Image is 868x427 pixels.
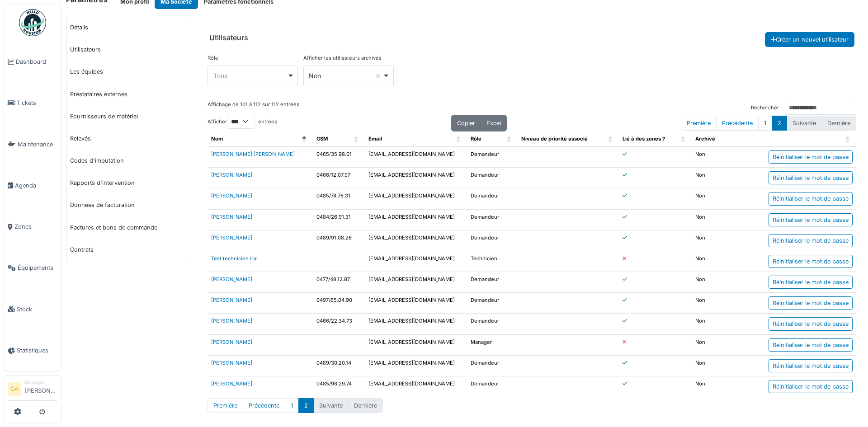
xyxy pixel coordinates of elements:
[467,272,518,293] td: Demandeur
[365,293,467,314] td: [EMAIL_ADDRESS][DOMAIN_NAME]
[211,136,223,142] span: Nom
[692,188,742,209] td: Non
[208,101,299,115] div: Affichage de 101 à 112 sur 112 entrées
[66,150,191,172] a: Codes d'imputation
[66,38,191,61] a: Utilisateurs
[213,71,287,80] div: Tous
[769,150,853,164] div: Réinitialiser le mot de passe
[751,104,782,112] label: Rechercher :
[467,355,518,376] td: Demandeur
[303,54,382,62] label: Afficher les utilisateurs archivés
[354,131,359,146] span: GSM: Activate to sort
[66,194,191,216] a: Données de facturation
[692,272,742,293] td: Non
[17,305,57,314] span: Stock
[365,272,467,293] td: [EMAIL_ADDRESS][DOMAIN_NAME]
[211,172,252,178] a: [PERSON_NAME]
[456,131,462,146] span: Email: Activate to sort
[692,293,742,314] td: Non
[481,115,507,131] button: Excel
[692,230,742,251] td: Non
[208,115,277,129] label: Afficher entrées
[66,127,191,150] a: Relevés
[623,136,665,142] span: Lié à des zones ?
[211,360,252,366] a: [PERSON_NAME]
[467,230,518,251] td: Demandeur
[692,209,742,230] td: Non
[313,146,365,167] td: 0465/35.98.01
[769,192,853,205] div: Réinitialiser le mot de passe
[365,168,467,188] td: [EMAIL_ADDRESS][DOMAIN_NAME]
[365,376,467,397] td: [EMAIL_ADDRESS][DOMAIN_NAME]
[211,318,252,324] a: [PERSON_NAME]
[365,188,467,209] td: [EMAIL_ADDRESS][DOMAIN_NAME]
[769,276,853,289] div: Réinitialiser le mot de passe
[313,314,365,334] td: 0466/22.34.73
[16,57,57,66] span: Dashboard
[467,314,518,334] td: Demandeur
[681,116,717,131] button: First
[17,346,57,355] span: Statistiques
[209,33,248,42] h6: Utilisateurs
[769,213,853,226] div: Réinitialiser le mot de passe
[769,338,853,352] div: Réinitialiser le mot de passe
[692,355,742,376] td: Non
[365,146,467,167] td: [EMAIL_ADDRESS][DOMAIN_NAME]
[365,314,467,334] td: [EMAIL_ADDRESS][DOMAIN_NAME]
[66,16,191,38] a: Détails
[507,131,512,146] span: Rôle: Activate to sort
[365,334,467,355] td: [EMAIL_ADDRESS][DOMAIN_NAME]
[15,181,57,190] span: Agenda
[772,116,787,131] button: 2
[211,255,258,262] a: Test technicien Cal
[8,382,21,396] li: CA
[365,355,467,376] td: [EMAIL_ADDRESS][DOMAIN_NAME]
[66,216,191,239] a: Factures et bons de commande
[211,276,252,282] a: [PERSON_NAME]
[211,380,252,387] a: [PERSON_NAME]
[681,116,856,131] nav: pagination
[486,120,501,127] span: Excel
[4,247,61,288] a: Équipements
[471,136,481,142] span: Rôle
[313,209,365,230] td: 0484/26.91.31
[66,239,191,261] a: Contrats
[19,9,46,36] img: Badge_color-CXgf-gQk.svg
[365,209,467,230] td: [EMAIL_ADDRESS][DOMAIN_NAME]
[692,251,742,272] td: Non
[467,334,518,355] td: Manager
[243,398,285,413] button: Previous
[769,359,853,372] div: Réinitialiser le mot de passe
[313,355,365,376] td: 0489/30.20.14
[457,120,475,127] span: Copier
[467,251,518,272] td: Technicien
[692,168,742,188] td: Non
[769,380,853,393] div: Réinitialiser le mot de passe
[467,376,518,397] td: Demandeur
[25,379,57,386] div: Manager
[681,131,686,146] span: Lié à des zones ?: Activate to sort
[66,105,191,127] a: Fournisseurs de matériel
[17,99,57,107] span: Tickets
[211,297,252,303] a: [PERSON_NAME]
[692,314,742,334] td: Non
[211,214,252,220] a: [PERSON_NAME]
[18,263,57,272] span: Équipements
[765,32,854,47] button: Créer un nouvel utilisateur
[66,172,191,194] a: Rapports d'intervention
[4,289,61,330] a: Stock
[211,192,252,199] a: [PERSON_NAME]
[313,376,365,397] td: 0485/98.29.74
[467,293,518,314] td: Demandeur
[66,61,191,83] a: Les équipes
[211,235,252,241] a: [PERSON_NAME]
[309,71,382,80] div: Non
[769,255,853,268] div: Réinitialiser le mot de passe
[845,131,851,146] span: : Activate to sort
[451,115,481,131] button: Copier
[716,116,759,131] button: Previous
[316,136,328,142] span: GSM
[211,339,252,345] a: [PERSON_NAME]
[4,82,61,123] a: Tickets
[467,209,518,230] td: Demandeur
